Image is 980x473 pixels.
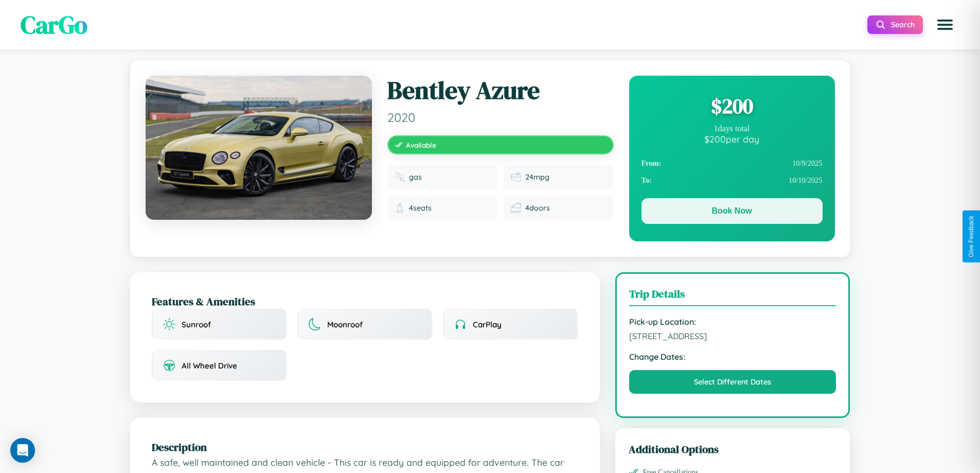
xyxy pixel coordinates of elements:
span: 4 seats [409,203,432,213]
h1: Bentley Azure [387,76,614,106]
span: Sunroof [182,320,211,329]
button: Open menu [931,10,959,39]
span: 2020 [387,110,614,125]
span: Search [891,20,915,29]
button: Book Now [642,198,823,224]
div: 1 days total [642,124,823,133]
div: Give Feedback [968,216,975,257]
img: Fuel type [395,172,405,182]
span: [STREET_ADDRESS] [629,331,836,341]
div: $ 200 [642,92,823,120]
span: CarPlay [473,320,502,329]
span: All Wheel Drive [182,361,237,371]
strong: Change Dates: [629,352,836,362]
span: CarGo [21,8,87,42]
img: Doors [511,203,521,213]
img: Fuel efficiency [511,172,521,182]
h2: Features & Amenities [152,294,578,309]
span: 4 doors [525,203,550,213]
span: Moonroof [327,320,363,329]
button: Select Different Dates [629,370,836,394]
h3: Trip Details [629,286,836,306]
div: 10 / 9 / 2025 [642,155,823,172]
img: Seats [395,203,405,213]
div: Open Intercom Messenger [10,438,35,463]
strong: Pick-up Location: [629,317,836,327]
span: 24 mpg [525,172,549,182]
div: 10 / 10 / 2025 [642,172,823,189]
div: $ 200 per day [642,133,823,145]
h3: Additional Options [629,442,837,457]
span: gas [409,172,422,182]
img: Bentley Azure 2020 [146,76,372,220]
strong: To: [642,176,652,185]
span: Available [406,141,436,149]
button: Search [867,15,923,34]
h2: Description [152,440,578,454]
strong: From: [642,159,662,168]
